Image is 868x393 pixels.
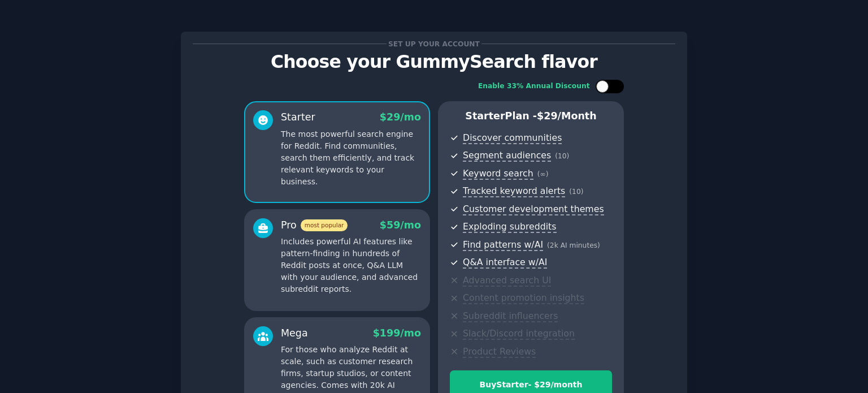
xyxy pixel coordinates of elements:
span: Find patterns w/AI [463,239,543,251]
div: Enable 33% Annual Discount [478,81,590,92]
span: ( ∞ ) [537,170,549,178]
span: ( 10 ) [569,188,583,196]
div: Starter [281,110,315,124]
span: $ 59 /mo [380,219,421,231]
div: Buy Starter - $ 29 /month [450,379,611,391]
span: $ 199 /mo [373,327,421,339]
span: Exploding subreddits [463,221,556,233]
span: Segment audiences [463,150,551,162]
span: Product Reviews [463,346,536,358]
p: Includes powerful AI features like pattern-finding in hundreds of Reddit posts at once, Q&A LLM w... [281,236,421,295]
div: Pro [281,218,348,232]
span: Subreddit influencers [463,310,558,322]
span: Tracked keyword alerts [463,185,565,197]
div: Mega [281,326,308,340]
p: Choose your GummySearch flavor [193,52,675,72]
span: Advanced search UI [463,275,551,287]
span: ( 10 ) [555,152,569,160]
span: Set up your account [387,38,482,50]
span: Discover communities [463,132,562,144]
span: ( 2k AI minutes ) [547,241,600,249]
span: Customer development themes [463,204,604,215]
span: most popular [301,219,348,231]
p: The most powerful search engine for Reddit. Find communities, search them efficiently, and track ... [281,128,421,188]
span: $ 29 /month [537,110,597,122]
p: Starter Plan - [450,109,612,123]
span: Q&A interface w/AI [463,257,547,269]
span: Keyword search [463,168,533,180]
span: $ 29 /mo [380,111,421,123]
span: Content promotion insights [463,292,584,304]
span: Slack/Discord integration [463,328,575,340]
